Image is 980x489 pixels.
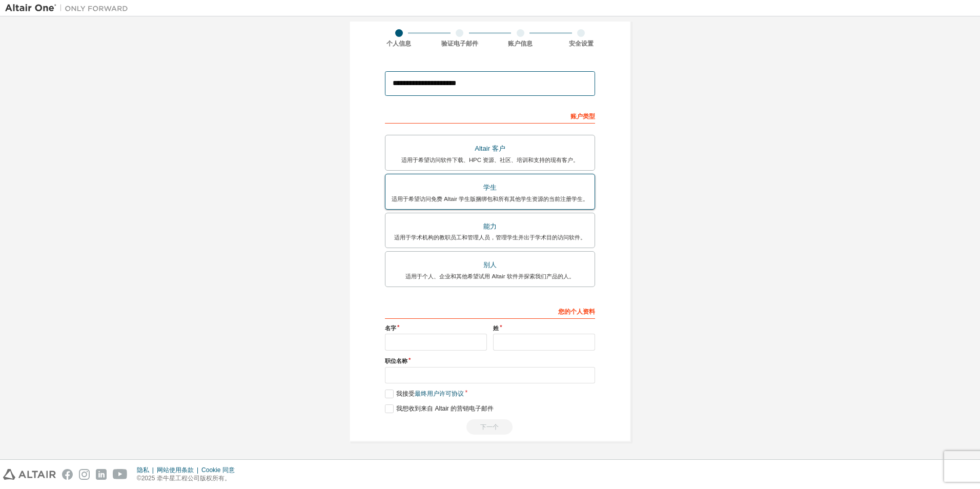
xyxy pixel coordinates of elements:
[385,404,494,413] label: 我想收到来自 Altair 的营销电子邮件
[62,469,73,480] img: facebook.svg
[79,469,90,480] img: instagram.svg
[201,466,241,474] div: Cookie 同意
[392,233,588,241] div: 适用于学术机构的教职员工和管理人员，管理学生并出于学术目的访问软件。
[385,357,595,365] label: 职位名称
[385,107,595,124] div: 账户类型
[392,258,588,272] div: 别人
[137,466,157,474] div: 隐私
[157,466,201,474] div: 网站使用条款
[392,219,588,234] div: 能力
[430,39,491,48] div: 验证电子邮件
[385,390,464,398] label: 我接受
[141,475,231,482] font: 2025 牵牛星工程公司版权所有。
[392,156,588,164] div: 适用于希望访问软件下载、HPC 资源、社区、培训和支持的现有客户。
[392,180,588,195] div: 学生
[385,419,595,435] div: Read and acccept EULA to continue
[392,195,588,203] div: 适用于希望访问免费 Altair 学生版捆绑包和所有其他学生资源的当前注册学生。
[137,474,241,483] p: ©
[385,302,595,319] div: 您的个人资料
[392,141,588,156] div: Altair 客户
[493,324,595,332] label: 姓
[113,469,128,480] img: youtube.svg
[415,390,464,397] a: 最终用户许可协议
[551,39,612,48] div: 安全设置
[3,469,56,480] img: altair_logo.svg
[5,3,133,13] img: Altair One
[96,469,107,480] img: linkedin.svg
[385,324,487,332] label: 名字
[369,39,430,48] div: 个人信息
[490,39,551,48] div: 账户信息
[392,272,588,280] div: 适用于个人、企业和其他希望试用 Altair 软件并探索我们产品的人。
